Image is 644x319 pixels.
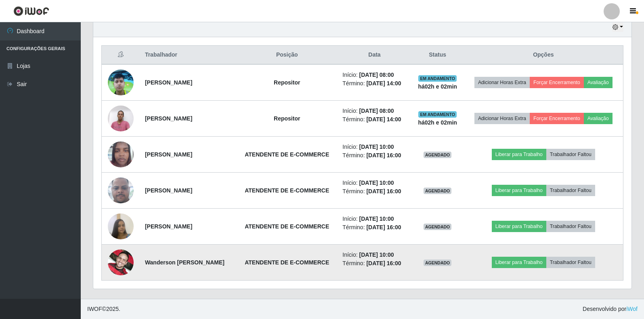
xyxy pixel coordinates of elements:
li: Término: [342,79,406,88]
time: [DATE] 10:00 [359,180,394,186]
time: [DATE] 10:00 [359,251,394,258]
time: [DATE] 16:00 [366,224,401,230]
span: AGENDADO [424,224,452,230]
strong: [PERSON_NAME] [145,223,192,230]
button: Trabalhador Faltou [546,221,595,232]
li: Início: [342,143,406,151]
strong: [PERSON_NAME] [145,151,192,158]
span: © 2025 . [87,305,120,313]
time: [DATE] 14:00 [366,80,401,87]
button: Liberar para Trabalho [492,185,546,196]
strong: [PERSON_NAME] [145,187,192,194]
strong: Repositor [274,79,300,86]
time: [DATE] 14:00 [366,116,401,123]
button: Trabalhador Faltou [546,257,595,268]
strong: há 02 h e 02 min [418,83,457,90]
span: AGENDADO [424,152,452,158]
time: [DATE] 16:00 [366,188,401,194]
li: Término: [342,187,406,196]
img: 1754928173692.jpeg [108,162,134,219]
button: Liberar para Trabalho [492,257,546,268]
strong: [PERSON_NAME] [145,79,192,86]
span: AGENDADO [424,260,452,266]
strong: ATENDENTE DE E-COMMERCE [245,187,329,194]
th: Opções [464,46,623,65]
button: Adicionar Horas Extra [474,113,530,124]
li: Início: [342,71,406,79]
strong: ATENDENTE DE E-COMMERCE [245,151,329,158]
button: Avaliação [584,113,613,124]
time: [DATE] 10:00 [359,215,394,222]
strong: há 02 h e 02 min [418,119,457,126]
th: Posição [236,46,338,65]
li: Término: [342,259,406,268]
img: 1751500002746.jpeg [108,101,134,135]
li: Início: [342,251,406,259]
time: [DATE] 10:00 [359,144,394,150]
span: EM ANDAMENTO [418,75,457,82]
strong: ATENDENTE DE E-COMMERCE [245,223,329,230]
strong: Repositor [274,115,300,122]
th: Status [411,46,464,65]
time: [DATE] 08:00 [359,72,394,78]
time: [DATE] 16:00 [366,260,401,266]
li: Término: [342,223,406,232]
button: Trabalhador Faltou [546,185,595,196]
li: Início: [342,215,406,223]
li: Término: [342,151,406,160]
strong: Wanderson [PERSON_NAME] [145,259,224,266]
time: [DATE] 08:00 [359,108,394,114]
button: Avaliação [584,77,613,88]
button: Forçar Encerramento [530,113,584,124]
img: 1756514271456.jpeg [108,209,134,243]
a: iWof [626,306,638,312]
strong: ATENDENTE DE E-COMMERCE [245,259,329,266]
button: Trabalhador Faltou [546,149,595,160]
img: 1757378294988.jpeg [108,239,134,285]
th: Data [338,46,411,65]
li: Término: [342,115,406,124]
span: Desenvolvido por [583,305,638,313]
time: [DATE] 16:00 [366,152,401,158]
img: 1750014841176.jpeg [108,137,134,171]
button: Adicionar Horas Extra [474,77,530,88]
li: Início: [342,107,406,115]
img: CoreUI Logo [13,6,49,16]
button: Liberar para Trabalho [492,149,546,160]
span: AGENDADO [424,188,452,194]
button: Liberar para Trabalho [492,221,546,232]
strong: [PERSON_NAME] [145,115,192,122]
img: 1748462708796.jpeg [108,65,134,100]
button: Forçar Encerramento [530,77,584,88]
span: EM ANDAMENTO [418,111,457,118]
span: IWOF [87,306,102,312]
li: Início: [342,179,406,187]
th: Trabalhador [140,46,236,65]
